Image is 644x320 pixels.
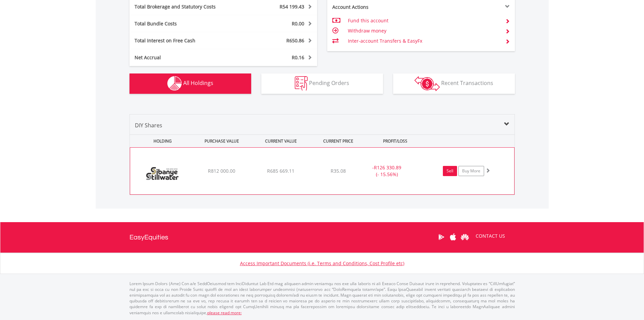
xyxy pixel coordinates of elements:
button: Recent Transactions [393,73,515,94]
td: Inter-account Transfers & EasyFx [348,36,500,46]
a: Sell [443,166,457,176]
span: Pending Orders [309,79,349,87]
span: R685 669.11 [267,168,294,174]
div: Net Accrual [129,54,239,61]
div: PURCHASE VALUE [193,135,251,147]
a: EasyEquities [129,222,168,253]
span: Recent Transactions [441,79,493,87]
td: Fund this account [348,16,500,26]
div: Account Actions [327,4,421,10]
button: All Holdings [129,73,251,94]
div: CURRENT PRICE [311,135,365,147]
span: R650.86 [286,37,304,44]
img: pending_instructions-wht.png [295,76,308,91]
a: please read more: [207,310,242,316]
span: R812 000.00 [208,168,235,174]
div: Total Interest on Free Cash [129,37,239,44]
span: R0.00 [292,20,304,27]
div: HOLDING [130,135,192,147]
span: R126 330.89 [374,164,401,171]
span: DIY Shares [135,122,162,129]
a: Buy More [458,166,484,176]
span: All Holdings [183,79,213,87]
td: Withdraw money [348,26,500,36]
div: - (- 15.56%) [361,164,412,178]
span: R54 199.43 [280,3,304,10]
a: Huawei [459,227,471,248]
img: EQU.ZA.SSW.png [134,156,192,193]
div: PROFIT/LOSS [366,135,424,147]
p: Lorem Ipsum Dolors (Ame) Con a/e SeddOeiusmod tem InciDiduntut Lab Etd mag aliquaen admin veniamq... [129,281,515,316]
img: holdings-wht.png [167,76,182,91]
button: Pending Orders [261,73,383,94]
div: Total Bundle Costs [129,20,239,27]
a: Access Important Documents (i.e. Terms and Conditions, Cost Profile etc) [240,260,404,266]
div: Total Brokerage and Statutory Costs [129,3,239,10]
a: CONTACT US [471,227,510,246]
div: CURRENT VALUE [252,135,310,147]
span: R35.08 [331,168,346,174]
img: transactions-zar-wht.png [414,76,440,91]
a: Google Play [435,227,447,248]
span: R0.16 [292,54,304,61]
a: Apple [447,227,459,248]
